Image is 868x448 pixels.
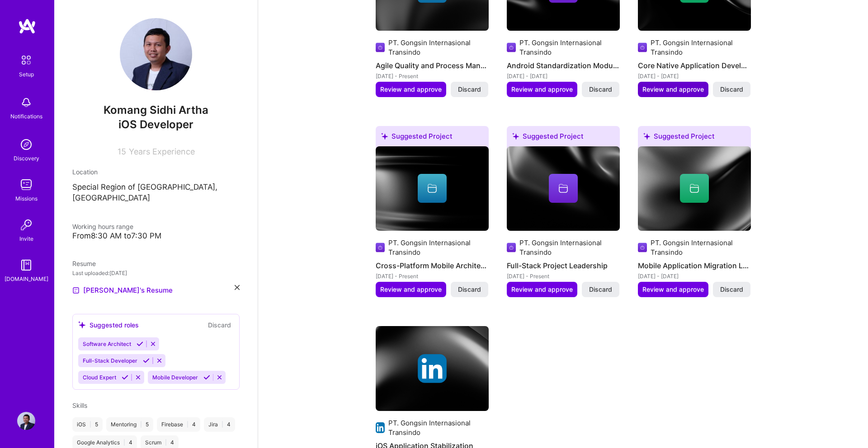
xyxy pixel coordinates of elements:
[519,238,619,257] div: PT. Gongsin Internasional Transindo
[381,133,388,140] i: icon SuggestedTeams
[118,147,126,156] span: 15
[72,285,173,296] a: [PERSON_NAME]'s Resume
[376,271,489,281] div: [DATE] - Present
[152,374,198,381] span: Mobile Developer
[651,238,750,257] div: PT. Gongsin Internasional Transindo
[638,282,708,297] button: Review and approve
[5,274,48,284] div: [DOMAIN_NAME]
[203,374,210,381] i: Accept
[638,126,751,150] div: Suggested Project
[72,182,240,204] p: Special Region of [GEOGRAPHIC_DATA], [GEOGRAPHIC_DATA]
[216,374,223,381] i: Reject
[17,412,35,430] img: User Avatar
[18,18,36,34] img: logo
[72,103,240,117] span: Komang Sidhi Artha
[150,341,156,347] i: Reject
[589,285,612,294] span: Discard
[140,421,142,428] span: |
[376,82,446,97] button: Review and approve
[123,439,125,446] span: |
[376,282,446,297] button: Review and approve
[643,133,650,140] i: icon SuggestedTeams
[380,85,442,94] span: Review and approve
[507,146,620,231] img: cover
[376,42,385,53] img: Company logo
[638,82,708,97] button: Review and approve
[418,354,447,383] img: Company logo
[156,357,163,364] i: Reject
[83,374,116,381] span: Cloud Expert
[451,282,488,297] button: Discard
[642,285,704,294] span: Review and approve
[376,126,489,150] div: Suggested Project
[507,42,516,53] img: Company logo
[458,85,481,94] span: Discard
[511,285,573,294] span: Review and approve
[17,176,35,194] img: teamwork
[235,285,240,290] i: icon Close
[135,374,142,381] i: Reject
[19,234,33,243] div: Invite
[204,417,235,432] div: Jira 4
[380,285,442,294] span: Review and approve
[507,271,620,281] div: [DATE] - Present
[507,126,620,150] div: Suggested Project
[376,60,489,71] h4: Agile Quality and Process Management
[458,285,481,294] span: Discard
[15,412,38,430] a: User Avatar
[187,421,189,428] span: |
[106,417,153,432] div: Mentoring 5
[72,268,240,278] div: Last uploaded: [DATE]
[582,82,619,97] button: Discard
[14,154,39,163] div: Discovery
[713,82,750,97] button: Discard
[83,341,131,347] span: Software Architect
[388,238,488,257] div: PT. Gongsin Internasional Transindo
[638,60,751,71] h4: Core Native Application Development
[129,147,195,156] span: Years Experience
[642,85,704,94] span: Review and approve
[17,256,35,274] img: guide book
[17,135,35,154] img: discovery
[72,417,103,432] div: iOS 5
[519,38,619,57] div: PT. Gongsin Internasional Transindo
[507,242,516,253] img: Company logo
[376,146,489,231] img: cover
[17,216,35,234] img: Invite
[720,85,743,94] span: Discard
[83,357,137,364] span: Full-Stack Developer
[512,133,519,140] i: icon SuggestedTeams
[15,194,38,203] div: Missions
[451,82,488,97] button: Discard
[388,418,488,437] div: PT. Gongsin Internasional Transindo
[120,18,192,90] img: User Avatar
[651,38,750,57] div: PT. Gongsin Internasional Transindo
[582,282,619,297] button: Discard
[638,42,647,53] img: Company logo
[376,422,385,433] img: Company logo
[376,71,489,81] div: [DATE] - Present
[638,71,751,81] div: [DATE] - [DATE]
[118,118,193,131] span: iOS Developer
[72,401,87,409] span: Skills
[713,282,750,297] button: Discard
[17,51,36,70] img: setup
[165,439,167,446] span: |
[638,260,751,271] h4: Mobile Application Migration Leadership
[90,421,91,428] span: |
[376,326,489,411] img: cover
[10,112,42,121] div: Notifications
[78,320,139,330] div: Suggested roles
[638,242,647,253] img: Company logo
[72,260,96,267] span: Resume
[638,146,751,231] img: cover
[222,421,223,428] span: |
[78,321,86,329] i: icon SuggestedTeams
[17,93,35,112] img: bell
[507,60,620,71] h4: Android Standardization Module Creation
[19,70,34,79] div: Setup
[72,223,133,230] span: Working hours range
[638,271,751,281] div: [DATE] - [DATE]
[507,260,620,271] h4: Full-Stack Project Leadership
[388,38,488,57] div: PT. Gongsin Internasional Transindo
